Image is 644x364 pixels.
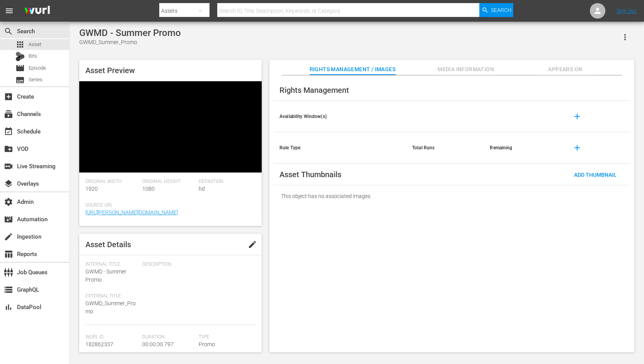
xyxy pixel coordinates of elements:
button: add [568,138,586,157]
button: Add Thumbnail [568,167,623,181]
span: Episode [15,63,25,73]
span: Type [199,334,252,340]
span: 1080 [142,186,155,192]
img: ans4CAIJ8jUAAAAAAAAAAAAAAAAAAAAAAAAgQb4GAAAAAAAAAAAAAAAAAAAAAAAAJMjXAAAAAAAAAAAAAAAAAAAAAAAAgAT5G... [19,2,56,20]
span: menu [5,6,14,15]
span: add [572,143,582,152]
span: add [572,112,582,121]
span: Wurl Id [85,334,138,340]
span: Create [4,92,13,101]
span: 1920 [85,186,98,192]
span: Overlays [4,179,13,188]
th: Remaining [484,132,561,164]
div: Bits [15,52,25,61]
span: GraphQL [4,285,13,294]
a: [URL][PERSON_NAME][DOMAIN_NAME] [85,209,178,215]
span: Asset [15,40,25,49]
th: Total Runs [406,132,484,164]
span: Promo [199,341,215,347]
span: Source Url [85,202,252,208]
span: Description: [142,261,252,268]
a: Sign Out [617,8,637,14]
span: Asset [29,41,41,48]
span: Search [4,27,13,36]
span: Episode [29,64,46,72]
div: GWMD_Summer_Promo [79,38,181,46]
span: GWMD - Summer Promo [85,268,126,283]
span: Asset Details [85,240,131,249]
span: Channels [4,109,13,119]
span: Series [29,76,43,84]
span: Job Queues [4,268,13,277]
span: Media Information [437,65,495,74]
span: Bits [29,52,37,60]
span: Admin [4,197,13,207]
span: Series [15,75,25,85]
button: edit [243,235,262,254]
span: edit [248,240,257,249]
span: GWMD_Summer_Promo [85,300,136,314]
span: 00:00:30.797 [142,341,174,347]
span: Original Height [142,179,195,185]
span: Live Streaming [4,162,13,171]
span: Ingestion [4,232,13,241]
span: External Title: [85,293,138,299]
span: hd [199,186,205,192]
span: Asset Preview [85,66,135,75]
span: Reports [4,250,13,259]
span: Search [491,3,511,17]
span: Definition [199,179,252,185]
div: GWMD - Summer Promo [79,27,181,38]
span: Rights Management [279,85,349,95]
span: DataPool [4,302,13,312]
span: Rights Management / Images [310,65,395,74]
span: 182862337 [85,341,113,347]
span: Schedule [4,127,13,136]
button: add [568,107,586,126]
th: Availability Window(s) [273,101,406,132]
span: VOD [4,144,13,154]
span: Add Thumbnail [568,172,623,178]
span: Internal Title: [85,261,138,268]
span: Appears On [536,65,594,74]
span: Original Width [85,179,138,185]
th: Rule Type [273,132,406,164]
div: This object has no associated images. [273,185,630,207]
span: Duration [142,334,195,340]
span: Automation [4,215,13,224]
span: Asset Thumbnails [279,170,341,179]
button: Search [479,3,513,17]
